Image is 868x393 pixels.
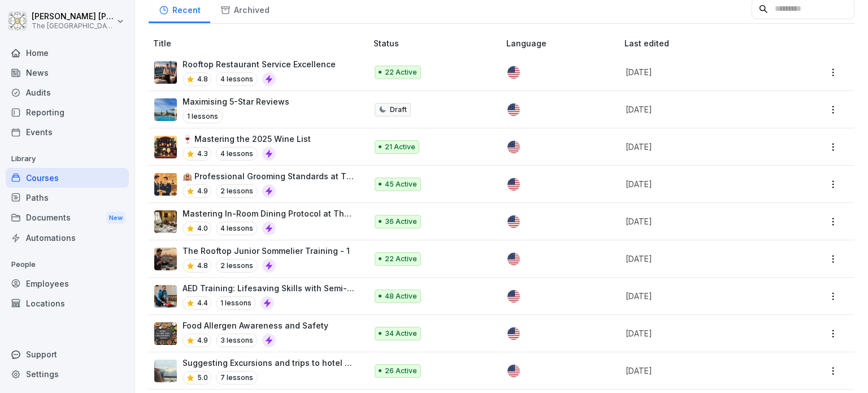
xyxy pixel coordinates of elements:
[197,335,208,346] p: 4.9
[197,74,208,84] p: 4.8
[6,122,129,142] a: Events
[32,12,114,21] p: [PERSON_NAME] [PERSON_NAME]
[183,133,311,145] p: 🍷 Mastering the 2025 Wine List
[197,186,208,196] p: 4.9
[154,61,177,84] img: i2zxtrysbxid4kgylasewjzl.png
[385,366,417,376] p: 26 Active
[183,208,355,219] p: Mastering In-Room Dining Protocol at The [GEOGRAPHIC_DATA]
[507,290,520,303] img: us.svg
[183,58,336,70] p: Rooftop Restaurant Service Excellence
[6,43,129,63] a: Home
[154,322,177,345] img: xs088wrmk7xx2g7xzv0c0n1d.png
[6,63,129,83] a: News
[507,327,520,340] img: us.svg
[216,296,256,310] p: 1 lessons
[626,290,782,302] p: [DATE]
[154,210,177,233] img: yhyq737ngoqk0h6qupk2wj2w.png
[385,67,417,77] p: 22 Active
[6,293,129,313] a: Locations
[216,259,258,273] p: 2 lessons
[197,373,208,383] p: 5.0
[183,319,328,331] p: Food Allergen Awareness and Safety
[197,149,208,159] p: 4.3
[6,102,129,122] a: Reporting
[183,282,355,294] p: AED Training: Lifesaving Skills with Semi-Automatic AEDs
[154,360,177,382] img: ppo6esy7e7xl6mguq2ufqsy7.png
[390,105,407,115] p: Draft
[506,37,620,49] p: Language
[6,274,129,293] a: Employees
[154,98,177,121] img: imu806ktjc0oydci5ofykipc.png
[6,83,129,102] a: Audits
[626,66,782,78] p: [DATE]
[385,329,417,339] p: 34 Active
[216,147,258,161] p: 4 lessons
[507,178,520,191] img: us.svg
[385,291,417,301] p: 48 Active
[183,96,289,107] p: Maximising 5-Star Reviews
[626,215,782,227] p: [DATE]
[385,142,415,152] p: 21 Active
[6,364,129,384] a: Settings
[197,261,208,271] p: 4.8
[183,110,223,123] p: 1 lessons
[6,256,129,274] p: People
[507,66,520,79] img: us.svg
[6,188,129,208] a: Paths
[507,253,520,265] img: us.svg
[216,222,258,235] p: 4 lessons
[6,168,129,188] a: Courses
[385,217,417,227] p: 36 Active
[507,103,520,116] img: us.svg
[626,327,782,339] p: [DATE]
[106,211,125,224] div: New
[183,357,355,369] p: Suggesting Excursions and trips to hotel guests
[626,141,782,153] p: [DATE]
[197,298,208,308] p: 4.4
[183,245,350,257] p: The Rooftop Junior Sommelier Training - 1
[154,285,177,308] img: xyzkmlt34bq1z96340jv59xq.png
[385,179,417,189] p: 45 Active
[626,253,782,265] p: [DATE]
[507,141,520,153] img: us.svg
[216,371,258,385] p: 7 lessons
[624,37,796,49] p: Last edited
[216,184,258,198] p: 2 lessons
[6,228,129,248] a: Automations
[154,248,177,270] img: kfm877czj89nkygf2s39fxyx.png
[216,334,258,347] p: 3 lessons
[6,208,129,228] a: DocumentsNew
[153,37,369,49] p: Title
[183,170,355,182] p: 🏨 Professional Grooming Standards at The [GEOGRAPHIC_DATA]
[154,173,177,196] img: swi80ig3daptllz6mysa1yr5.png
[507,365,520,377] img: us.svg
[154,136,177,158] img: vruy9b7zzztkeb9sfc4cwvb0.png
[197,223,208,234] p: 4.0
[626,365,782,377] p: [DATE]
[385,254,417,264] p: 22 Active
[374,37,502,49] p: Status
[6,344,129,364] div: Support
[626,178,782,190] p: [DATE]
[6,150,129,168] p: Library
[626,103,782,115] p: [DATE]
[32,22,114,30] p: The [GEOGRAPHIC_DATA]
[6,208,129,228] div: Documents
[216,72,258,86] p: 4 lessons
[507,215,520,228] img: us.svg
